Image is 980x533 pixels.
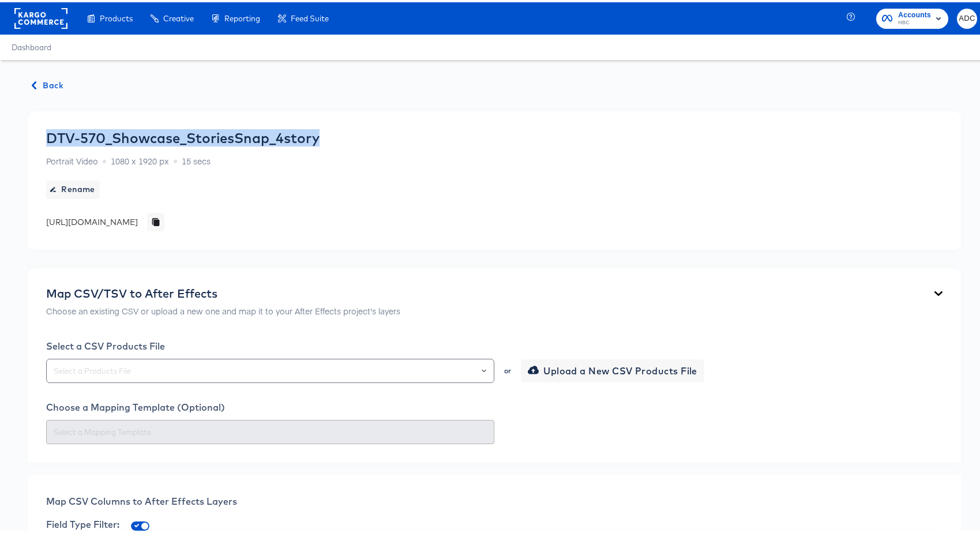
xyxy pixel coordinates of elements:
[51,362,489,376] input: Select a Products File
[46,493,237,505] span: Map CSV Columns to After Effects Layers
[46,284,400,298] div: Map CSV/TSV to After Effects
[28,76,68,91] button: Back
[46,127,320,144] div: DTV-570_Showcase_StoriesSnap_4story
[46,399,943,411] div: Choose a Mapping Template (Optional)
[111,153,169,164] span: 1080 x 1920 px
[876,6,948,27] button: AccountsHBC
[482,361,486,377] button: Open
[503,365,512,372] div: or
[224,12,260,21] span: Reporting
[51,423,489,437] input: Select a Mapping Template
[100,12,133,21] span: Products
[898,16,931,25] span: HBC
[46,303,400,314] p: Choose an existing CSV or upload a new one and map it to your After Effects project's layers
[521,357,704,380] button: Upload a New CSV Products File
[530,361,697,377] span: Upload a New CSV Products File
[291,12,329,21] span: Feed Suite
[46,153,98,164] span: Portrait Video
[46,516,119,528] span: Field Type Filter:
[163,12,194,21] span: Creative
[46,214,138,226] div: [URL][DOMAIN_NAME]
[957,6,977,27] button: ADC
[182,153,211,164] span: 15 secs
[12,40,51,50] a: Dashboard
[962,10,973,23] span: ADC
[46,178,100,197] button: Rename
[51,180,95,194] span: Rename
[898,7,931,19] span: Accounts
[46,338,943,350] div: Select a CSV Products File
[32,76,63,91] span: Back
